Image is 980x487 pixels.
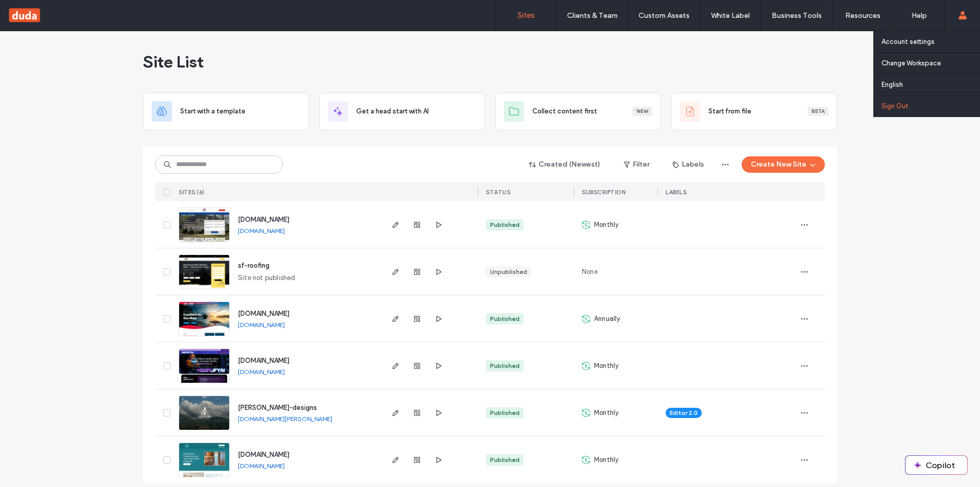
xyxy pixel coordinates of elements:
div: Published [490,408,520,418]
label: Help [912,11,927,20]
div: Start from fileBeta [671,92,837,130]
span: Editor 2.0 [670,408,698,418]
a: Sign Out [881,96,980,117]
span: SUBSCRIPTION [582,189,625,196]
span: Collect content first [532,106,597,117]
span: STATUS [486,189,510,196]
a: [DOMAIN_NAME][PERSON_NAME] [238,415,332,423]
label: Sites [518,11,535,20]
div: Published [490,314,520,323]
a: [DOMAIN_NAME] [238,451,289,458]
button: Copilot [905,456,967,474]
span: Monthly [594,361,619,371]
span: Start with a template [180,106,246,117]
div: Published [490,455,520,465]
label: Change Workspace [881,59,941,67]
div: Collect content firstNew [495,92,661,130]
span: Site List [143,52,204,72]
a: [PERSON_NAME]-designs [238,404,317,411]
div: New [632,107,652,116]
label: Sign Out [881,102,909,110]
label: Clients & Team [567,11,618,20]
div: Beta [807,107,828,116]
span: Start from file [708,106,751,117]
label: White Label [711,11,750,20]
label: Custom Assets [639,11,690,20]
div: Published [490,220,520,229]
div: Get a head start with AI [319,92,485,130]
span: Monthly [594,455,619,465]
button: Create New Site [742,156,825,173]
span: LABELS [666,189,687,196]
span: None [582,267,598,277]
a: [DOMAIN_NAME] [238,368,285,376]
a: Account settings [881,31,980,52]
span: Site not published [238,273,296,283]
a: [DOMAIN_NAME] [238,357,289,364]
div: Published [490,361,520,370]
span: Get a head start with AI [356,106,429,117]
span: Monthly [594,220,619,230]
label: Business Tools [772,11,822,20]
label: English [881,81,903,88]
label: Account settings [881,38,935,45]
a: [DOMAIN_NAME] [238,321,285,329]
a: [DOMAIN_NAME] [238,310,289,317]
a: [DOMAIN_NAME] [238,216,289,223]
label: Resources [845,11,880,20]
span: Annually [594,314,621,324]
a: [DOMAIN_NAME] [238,462,285,470]
span: SITES (6) [179,189,205,196]
button: Filter [614,156,659,173]
button: Created (Newest) [520,156,609,173]
div: Start with a template [143,92,309,130]
div: Unpublished [490,267,527,276]
span: Monthly [594,408,619,418]
span: Help [23,7,44,16]
a: [DOMAIN_NAME] [238,227,285,235]
a: sf-roofing [238,262,269,269]
button: Labels [664,156,713,173]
